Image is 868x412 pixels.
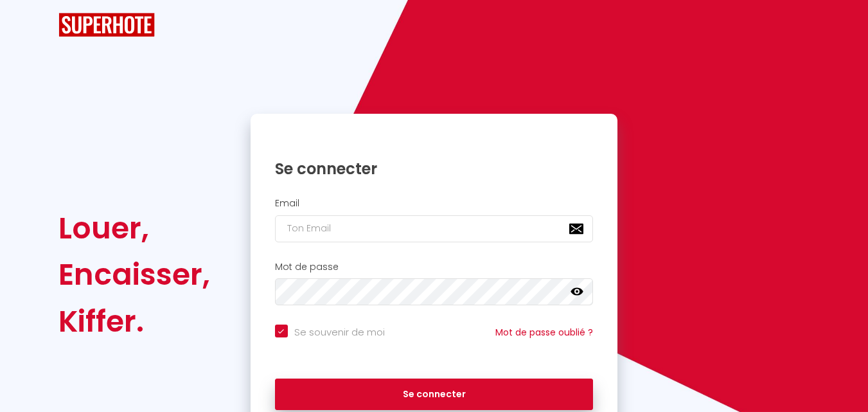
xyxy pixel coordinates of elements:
a: Mot de passe oublié ? [495,326,593,339]
h1: Se connecter [275,159,594,179]
h2: Email [275,198,594,209]
div: Encaisser, [58,251,210,298]
button: Ouvrir le widget de chat LiveChat [10,5,49,44]
div: Louer, [58,205,210,251]
h2: Mot de passe [275,262,594,273]
div: Kiffer. [58,298,210,345]
img: SuperHote logo [58,13,155,37]
input: Ton Email [275,215,594,242]
button: Se connecter [275,379,594,411]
